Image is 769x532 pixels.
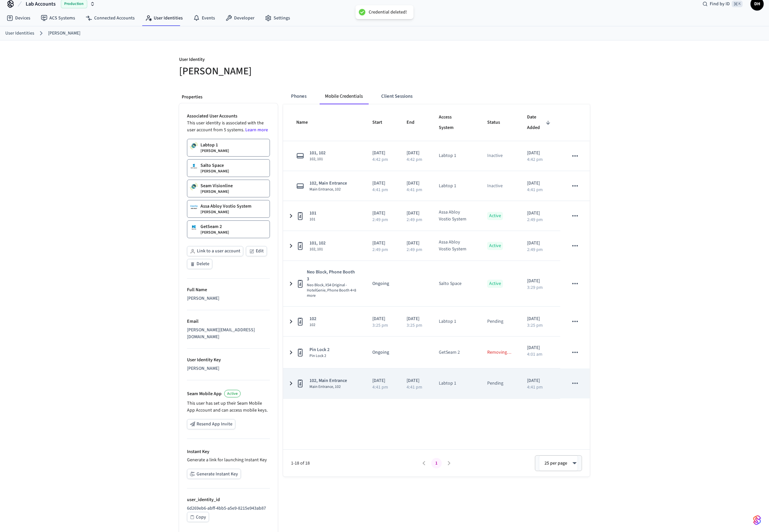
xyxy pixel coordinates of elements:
[309,384,347,390] span: Main Entrance, 102
[187,220,270,238] a: GetSeam 2[PERSON_NAME]
[200,210,229,215] p: [PERSON_NAME]
[309,150,326,157] span: 101, 102
[407,377,423,384] p: [DATE]
[5,30,34,37] a: User Identities
[372,349,391,356] p: Ongoing
[372,240,391,247] p: [DATE]
[187,400,270,414] p: This user has set up their Seam Mobile App Account and can access mobile keys.
[487,183,503,190] p: Inactive
[418,458,455,469] nav: pagination navigation
[182,94,275,101] p: Properties
[439,152,456,159] div: Labtop 1
[48,30,80,37] a: [PERSON_NAME]
[407,210,423,217] p: [DATE]
[372,188,388,192] p: 4:41 pm
[407,316,423,322] p: [DATE]
[527,323,543,328] p: 3:25 pm
[407,247,422,252] p: 2:49 pm
[309,316,316,322] span: 102
[527,344,552,351] p: [DATE]
[320,89,368,104] button: Mobile Credentials
[187,391,222,397] p: Seam Mobile App
[283,104,590,398] table: sticky table
[372,280,391,287] p: Ongoing
[710,1,730,7] span: Find by ID
[309,157,326,162] span: 102, 101
[200,183,233,189] p: Seam Visionline
[187,139,270,157] a: Labtop 1[PERSON_NAME]
[407,385,422,390] p: 4:41 pm
[309,322,316,328] span: 102
[1,12,36,24] a: Devices
[309,180,347,187] span: 102, Main Entrance
[260,12,295,24] a: Settings
[190,162,198,170] img: Salto Space Logo
[179,56,381,64] p: User Identity
[309,217,316,222] span: 101
[527,240,552,247] p: [DATE]
[200,203,252,210] p: Assa Abloy Vostio System
[187,496,270,503] p: user_identity_id
[140,12,188,24] a: User Identities
[439,380,456,387] div: Labtop 1
[407,157,422,162] p: 4:42 pm
[187,318,270,325] p: Email
[407,188,422,192] p: 4:41 pm
[187,287,270,293] p: Full Name
[487,242,503,250] p: Active
[200,142,218,148] p: Labtop 1
[753,515,761,525] img: SeamLogoGradient.69752ec5.svg
[246,246,267,256] button: Edit
[187,357,270,364] p: User Identity Key
[439,349,460,356] div: GetSeam 2
[539,455,578,471] div: 25 per page
[407,150,423,157] p: [DATE]
[407,117,423,128] span: End
[296,117,316,128] span: Name
[187,200,270,218] a: Assa Abloy Vostio System[PERSON_NAME]
[439,318,456,325] div: Labtop 1
[439,239,471,253] div: Assa Abloy Vostio System
[439,112,471,133] span: Access System
[527,210,552,217] p: [DATE]
[372,157,388,162] p: 4:42 pm
[527,385,543,390] p: 4:41 pm
[36,12,80,24] a: ACS Systems
[372,377,391,384] p: [DATE]
[527,247,543,252] p: 2:49 pm
[200,223,222,230] p: GetSeam 2
[187,120,270,134] p: This user identity is associated with the user account from 5 systems.
[309,377,347,384] span: 102, Main Entrance
[372,316,391,322] p: [DATE]
[372,247,388,252] p: 2:49 pm
[372,117,391,128] span: Start
[187,113,270,120] p: Associated User Accounts
[487,380,503,387] p: Pending
[487,349,511,356] p: Removing …
[187,448,270,455] p: Instant Key
[527,157,543,162] p: 4:42 pm
[200,169,229,174] p: [PERSON_NAME]
[309,346,330,353] span: Pin Lock 2
[487,212,503,220] p: Active
[245,127,268,133] a: Learn more
[187,159,270,177] a: Salto Space[PERSON_NAME]
[527,278,552,285] p: [DATE]
[439,280,462,287] div: Salto Space
[307,283,357,298] span: Neo Block, XS4 Original - HotelGenie, Phone Booth 4 +8 more
[407,323,422,328] p: 3:25 pm
[527,180,552,187] p: [DATE]
[487,152,503,159] p: Inactive
[187,295,270,302] div: [PERSON_NAME]
[187,365,270,372] div: [PERSON_NAME]
[309,210,316,217] span: 101
[372,210,391,217] p: [DATE]
[179,64,381,78] h5: [PERSON_NAME]
[372,323,388,328] p: 3:25 pm
[407,217,422,222] p: 2:49 pm
[187,180,270,197] a: Seam Visionline[PERSON_NAME]
[80,12,140,24] a: Connected Accounts
[309,240,326,247] span: 101, 102
[309,187,347,192] span: Main Entrance, 102
[372,385,388,390] p: 4:41 pm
